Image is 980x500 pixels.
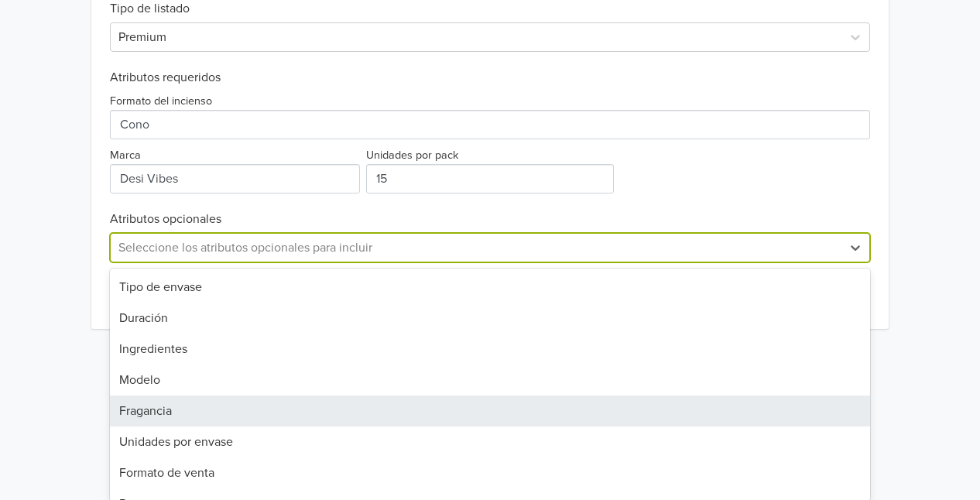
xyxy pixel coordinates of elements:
div: Fragancia [110,396,870,426]
h6: Atributos requeridos [110,70,870,85]
div: Duración [110,303,870,334]
label: Marca [110,147,141,164]
label: Unidades por pack [366,147,458,164]
label: Formato del incienso [110,93,212,110]
div: Unidades por envase [110,426,870,457]
div: Formato de venta [110,457,870,488]
div: Tipo de envase [110,272,870,303]
h6: Atributos opcionales [110,212,870,227]
div: Ingredientes [110,334,870,365]
div: Modelo [110,365,870,396]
